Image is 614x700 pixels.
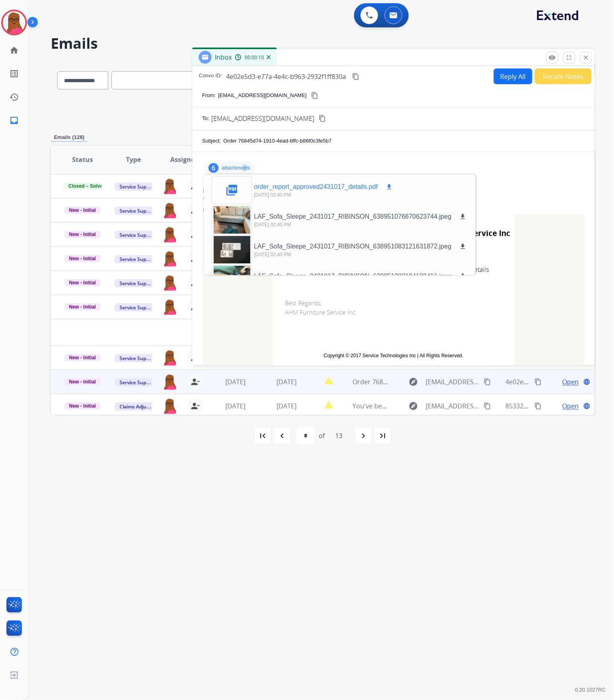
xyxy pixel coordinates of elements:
[319,431,325,441] div: of
[203,197,584,205] div: To:
[583,402,591,410] mat-icon: language
[202,114,209,122] p: To:
[223,137,332,145] p: Order 76845d74-1910-4ead-bffc-b86f0c3fe5b7
[484,402,491,410] mat-icon: content_copy
[329,428,349,444] div: 13
[115,354,161,362] span: Service Support
[190,302,200,312] mat-icon: person_remove
[190,181,200,191] mat-icon: person_remove
[162,275,177,291] img: agent-avatar
[218,91,307,99] p: [EMAIL_ADDRESS][DOMAIN_NAME]
[254,182,378,192] p: order_report_approved2431017_details.pdf
[115,378,161,387] span: Service Support
[258,431,268,441] mat-icon: first_page
[324,400,334,410] mat-icon: report_problem
[378,431,387,441] mat-icon: last_page
[126,155,141,164] span: Type
[190,353,200,362] mat-icon: person_remove
[352,377,491,386] span: Order 76845d74-1910-4ead-bffc-b86f0c3fe5b7
[9,92,19,102] mat-icon: history
[408,401,418,411] mat-icon: explore
[484,378,491,385] mat-icon: content_copy
[64,207,101,214] span: New - Initial
[64,182,111,190] span: Closed – Solved
[254,192,394,198] p: [DATE] 02:40 PM
[3,11,25,34] img: avatar
[562,377,579,387] span: Open
[426,401,480,411] span: [EMAIL_ADDRESS][DOMAIN_NAME]
[162,350,177,366] img: agent-avatar
[190,230,200,239] mat-icon: person_remove
[190,254,200,263] mat-icon: person_remove
[51,35,595,52] h2: Emails
[162,226,177,242] img: agent-avatar
[9,69,19,79] mat-icon: list_alt
[352,402,598,410] span: You've been assigned a new service order: 2a83126f-655f-4ac0-b25b-3bfe7ff17f53
[276,402,297,410] span: [DATE]
[64,402,101,410] span: New - Initial
[459,213,466,220] mat-icon: download
[245,54,264,61] span: 00:00:10
[64,354,101,361] span: New - Initial
[203,206,584,214] div: Date:
[254,212,451,222] p: LAF_Sofa_Sleepe_2431017_RIBINSON_638951076670623744.jpeg
[162,398,177,414] img: agent-avatar
[226,72,346,81] span: 4e02e5d3-e77a-4e4c-b963-2932f1ff830a
[276,377,297,386] span: [DATE]
[254,242,451,251] p: LAF_Sofa_Sleepe_2431017_RIBINSON_638951083121631872.jpeg
[285,352,502,359] td: Copyright © 2017 Service Technologies Inc | All Rights Reserved.
[575,686,606,695] p: 0.20.1027RC
[162,178,177,194] img: agent-avatar
[459,273,466,280] mat-icon: download
[277,431,287,441] mat-icon: navigate_before
[254,222,468,228] p: [DATE] 02:40 PM
[190,278,200,288] mat-icon: person_remove
[494,68,532,84] button: Reply All
[162,251,177,267] img: agent-avatar
[535,378,542,385] mat-icon: content_copy
[211,114,314,123] span: [EMAIL_ADDRESS][DOMAIN_NAME]
[273,286,514,344] td: Best Regards, AHM Furniture Service Inc
[359,431,368,441] mat-icon: navigate_next
[72,155,93,164] span: Status
[562,401,579,411] span: Open
[202,91,216,99] p: From:
[549,54,556,61] mat-icon: remove_red_eye
[324,376,334,385] mat-icon: report_problem
[190,205,200,215] mat-icon: person_remove
[408,377,418,387] mat-icon: explore
[583,54,590,61] mat-icon: close
[225,184,238,197] mat-icon: picture_as_pdf
[203,187,584,195] div: From:
[202,137,221,145] p: Subject:
[162,299,177,315] img: agent-avatar
[64,303,101,311] span: New - Initial
[115,402,170,411] span: Claims Adjudication
[535,68,591,84] button: Secure Notes
[459,243,466,250] mat-icon: download
[9,46,19,55] mat-icon: home
[115,279,161,288] span: Service Support
[162,202,177,218] img: agent-avatar
[225,377,245,386] span: [DATE]
[115,255,161,263] span: Service Support
[9,116,19,125] mat-icon: inbox
[115,231,161,239] span: Service Support
[199,72,222,81] p: Convo ID:
[426,377,480,387] span: [EMAIL_ADDRESS][DOMAIN_NAME]
[319,115,326,122] mat-icon: content_copy
[170,155,198,164] span: Assignee
[190,401,200,411] mat-icon: person_remove
[254,271,451,281] p: LAF_Sofa_Sleepe_2431017_RIBINSON_638951083194188416.jpeg
[64,231,101,238] span: New - Initial
[51,133,88,142] p: Emails (128)
[162,374,177,390] img: agent-avatar
[208,163,218,173] div: 6
[535,402,542,410] mat-icon: content_copy
[225,402,245,410] span: [DATE]
[190,377,200,387] mat-icon: person_remove
[222,165,250,171] p: attachments
[583,378,591,385] mat-icon: language
[115,182,161,191] span: Service Support
[254,251,468,258] p: [DATE] 02:40 PM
